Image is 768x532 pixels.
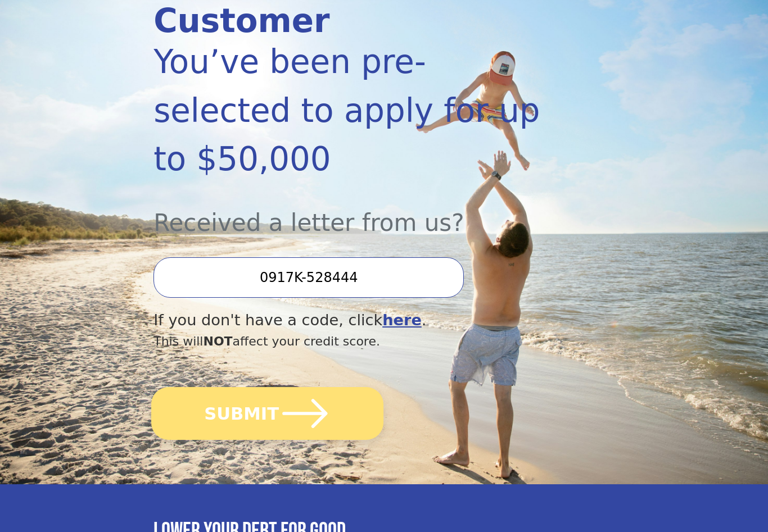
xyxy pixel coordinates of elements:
div: This will affect your credit score. [153,333,545,351]
span: NOT [203,335,232,349]
input: Enter your Offer Code: [153,258,464,298]
div: If you don't have a code, click . [153,310,545,333]
div: You’ve been pre-selected to apply for up to $50,000 [153,38,545,184]
button: SUBMIT [151,388,383,440]
div: Received a letter from us? [153,184,545,241]
a: here [382,312,422,329]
